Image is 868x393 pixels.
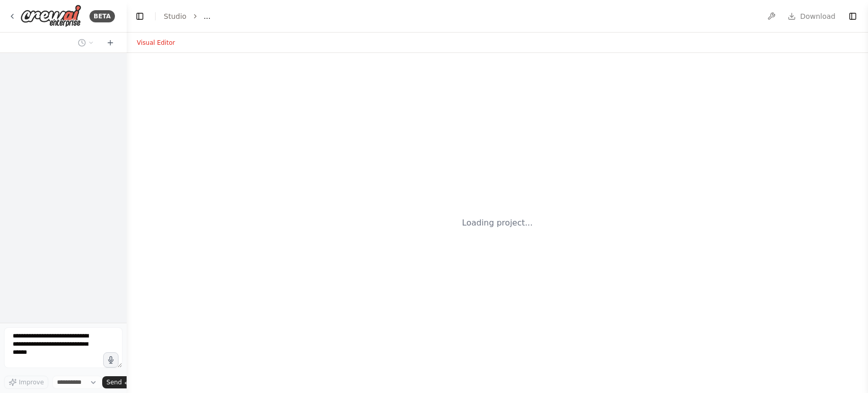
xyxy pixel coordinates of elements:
span: Send [106,378,122,386]
button: Click to speak your automation idea [103,352,118,368]
div: BETA [89,10,115,22]
button: Hide left sidebar [133,9,147,23]
button: Visual Editor [131,37,181,49]
button: Show right sidebar [846,9,860,23]
img: Logo [20,5,81,27]
button: Switch to previous chat [74,37,98,49]
span: ... [204,11,211,21]
nav: breadcrumb [164,11,211,21]
span: Improve [19,378,44,386]
div: Loading project... [462,217,533,229]
button: Improve [4,376,48,389]
button: Send [102,376,134,388]
button: Start a new chat [102,37,118,49]
a: Studio [164,12,187,20]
